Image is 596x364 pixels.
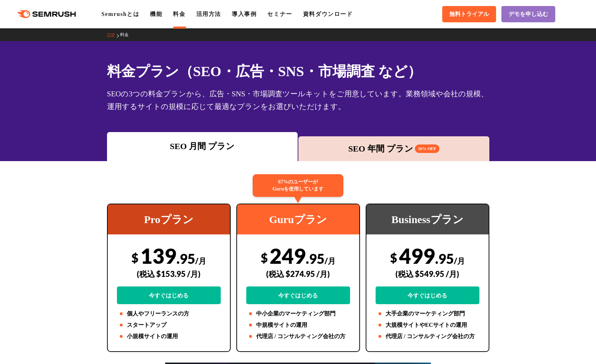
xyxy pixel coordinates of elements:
span: $ [131,250,139,265]
span: $ [390,250,397,265]
a: 機能 [150,11,162,17]
li: スタートアップ [117,321,221,329]
a: 料金 [120,32,134,37]
span: /月 [325,256,336,266]
div: 67%のユーザーが Guruを使用しています [253,174,343,197]
a: セミナー [267,11,292,17]
span: 無料トライアル [449,11,489,18]
a: 活用方法 [196,11,221,17]
span: /月 [195,256,206,266]
span: 16% OFF [415,144,439,153]
span: .95 [435,250,454,267]
div: SEO 月間 プラン [111,140,294,153]
li: 代理店 / コンサルティング会社の方 [376,332,479,341]
a: Semrushとは [101,11,139,17]
span: デモを申し込む [508,11,548,18]
a: 導入事例 [232,11,257,17]
li: 個人やフリーランスの方 [117,309,221,318]
div: Proプラン [108,204,230,234]
div: 249 [246,243,350,304]
div: Businessプラン [366,204,489,234]
div: 139 [117,243,221,304]
span: /月 [454,256,465,266]
span: $ [261,250,268,265]
li: 代理店 / コンサルティング会社の方 [246,332,350,341]
a: TOP [107,32,120,37]
a: 今すぐはじめる [117,286,221,304]
a: 料金 [173,11,185,17]
h1: 料金プラン（SEO・広告・SNS・市場調査 など） [107,61,489,82]
li: 大規模サイトやECサイトの運用 [376,321,479,329]
div: (税込 $549.95 /月) [376,261,479,286]
a: 今すぐはじめる [376,286,479,304]
a: デモを申し込む [501,6,555,22]
li: 大手企業のマーケティング部門 [376,309,479,318]
li: 中小企業のマーケティング部門 [246,309,350,318]
span: .95 [306,250,325,267]
div: 499 [376,243,479,304]
div: SEOの3つの料金プランから、広告・SNS・市場調査ツールキットをご用意しています。業務領域や会社の規模、運用するサイトの規模に応じて最適なプランをお選びいただけます。 [107,87,489,113]
a: 資料ダウンロード [303,11,353,17]
span: .95 [176,250,195,267]
a: 今すぐはじめる [246,286,350,304]
div: (税込 $153.95 /月) [117,261,221,286]
div: SEO 年間 プラン [302,142,486,155]
a: 無料トライアル [442,6,496,22]
li: 小規模サイトの運用 [117,332,221,341]
li: 中規模サイトの運用 [246,321,350,329]
div: Guruプラン [237,204,359,234]
div: (税込 $274.95 /月) [246,261,350,286]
